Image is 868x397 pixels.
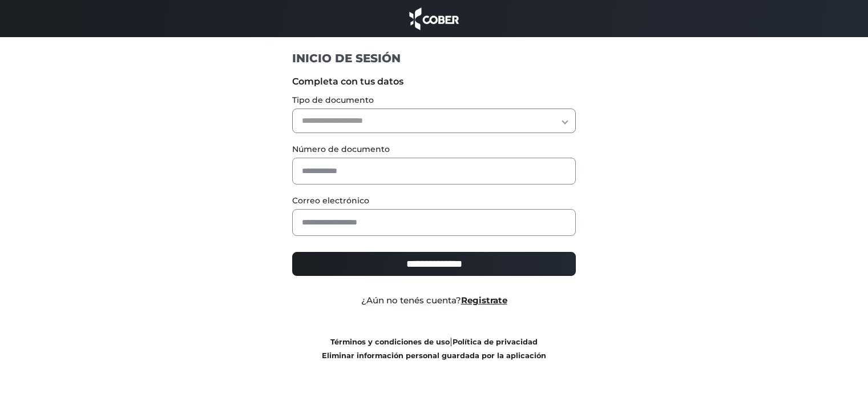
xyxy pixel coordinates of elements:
[292,75,576,89] label: Completa con tus datos
[292,143,576,155] label: Número de documento
[453,338,538,346] a: Política de privacidad
[292,51,576,66] h1: INICIO DE SESIÓN
[284,335,584,362] div: |
[292,195,576,207] label: Correo electrónico
[292,94,576,106] label: Tipo de documento
[461,295,507,306] a: Registrate
[322,351,546,360] a: Eliminar información personal guardada por la aplicación
[406,6,462,31] img: cober_marca.png
[330,338,450,346] a: Términos y condiciones de uso
[284,294,584,307] div: ¿Aún no tenés cuenta?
